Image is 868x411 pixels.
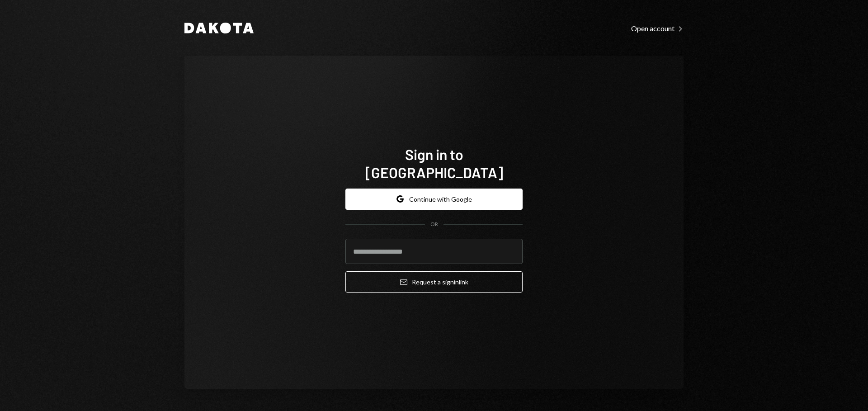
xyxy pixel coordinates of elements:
[345,189,523,210] button: Continue with Google
[631,24,684,33] div: Open account
[631,23,684,33] a: Open account
[430,221,438,228] div: OR
[345,145,523,181] h1: Sign in to [GEOGRAPHIC_DATA]
[345,271,523,293] button: Request a signinlink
